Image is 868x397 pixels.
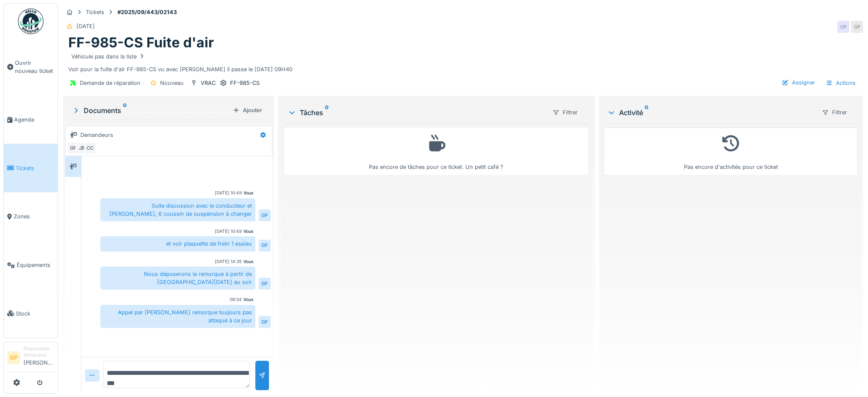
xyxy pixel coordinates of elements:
div: VRAC [201,79,216,87]
div: Suite discussion avec le conducteur et [PERSON_NAME], 6 coussin de suspension à changer [100,198,255,221]
a: Stock [4,289,58,338]
div: 09:34 [230,296,242,303]
div: Responsable demandeur [23,345,54,359]
div: Pas encore de tâches pour ce ticket. Un petit café ? [290,131,583,171]
div: Filtrer [818,106,851,119]
div: [DATE] 14:35 [215,258,242,265]
div: FF-985-CS [230,79,260,87]
li: [PERSON_NAME] [23,345,54,370]
span: Ouvrir nouveau ticket [15,59,54,75]
div: Vous [243,228,254,235]
a: Tickets [4,144,58,192]
div: [DATE] 10:49 [215,228,242,235]
sup: 0 [123,105,127,116]
span: Tickets [16,164,54,172]
div: GP [259,240,271,252]
div: GP [851,21,863,33]
div: Véhicule pas dans la liste [71,52,145,61]
div: Demandeurs [80,131,113,139]
span: Zones [14,212,54,220]
div: Vous [243,296,254,303]
li: GP [7,351,20,364]
span: Stock [16,310,54,318]
div: CC [84,142,96,154]
strong: #2025/09/443/02143 [114,8,180,16]
a: Équipements [4,241,58,290]
a: Agenda [4,96,58,144]
div: Nous déposerons la remorque à partir de [GEOGRAPHIC_DATA][DATE] au soir [100,267,255,290]
div: GP [259,209,271,221]
a: GP Responsable demandeur[PERSON_NAME] [7,345,54,372]
div: Actions [822,77,859,89]
div: Tâches [288,107,545,118]
sup: 0 [645,107,649,118]
div: [DATE] 10:49 [215,190,242,196]
div: GP [259,316,271,328]
div: JB [76,142,88,154]
h1: FF-985-CS Fuite d'air [68,35,214,51]
div: Demande de réparation [80,79,140,87]
div: Vous [243,258,254,265]
div: Ajouter [229,104,266,116]
div: GP [67,142,79,154]
div: Tickets [86,8,104,16]
div: Documents [72,105,229,116]
div: Vous [243,190,254,196]
div: GP [259,278,271,290]
div: [DATE] [76,22,95,30]
div: Appel par [PERSON_NAME] remorque toujours pas attaqué à ce jour [100,305,255,328]
div: Activité [607,107,815,118]
div: et voir plaquette de frein 1 essieu [100,236,255,251]
div: Filtrer [549,106,582,119]
div: Assigner [778,77,818,88]
div: Voir pour la fuite d'air FF-985-CS vu avec [PERSON_NAME] il passe le [DATE] 09H40 [68,51,858,73]
img: Badge_color-CXgf-gQk.svg [18,9,44,34]
span: Agenda [14,116,54,124]
div: Nouveau [160,79,184,87]
a: Ouvrir nouveau ticket [4,39,58,96]
sup: 0 [325,107,329,118]
div: GP [837,21,849,33]
span: Équipements [17,261,54,269]
div: Pas encore d'activités pour ce ticket [609,131,852,171]
a: Zones [4,192,58,241]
